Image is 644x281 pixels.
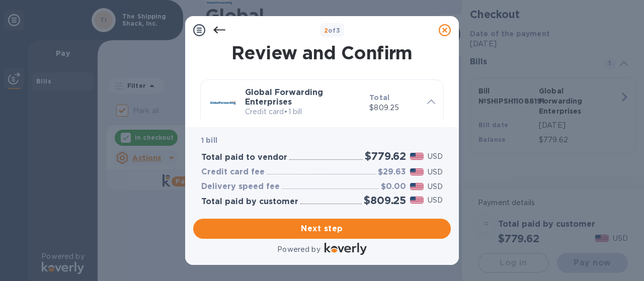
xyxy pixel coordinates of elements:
[365,150,406,162] h2: $779.62
[428,195,443,206] p: USD
[410,183,424,190] img: USD
[364,194,406,207] h2: $809.25
[201,136,217,144] b: 1 bill
[378,167,406,177] h3: $29.63
[201,197,298,207] h3: Total paid by customer
[325,243,367,255] img: Logo
[410,168,424,175] img: USD
[369,93,389,102] b: Total
[209,88,435,174] div: Global Forwarding EnterprisesCredit card•1 billTotal$809.25
[428,167,443,177] p: USD
[381,182,406,192] h3: $0.00
[428,181,443,192] p: USD
[198,42,446,63] h1: Review and Confirm
[201,153,287,162] h3: Total paid to vendor
[193,219,451,239] button: Next step
[410,153,424,160] img: USD
[201,167,265,177] h3: Credit card fee
[277,244,320,255] p: Powered by
[245,87,323,107] b: Global Forwarding Enterprises
[201,182,280,192] h3: Delivery speed fee
[324,27,341,34] b: of 3
[369,103,419,113] p: $809.25
[410,197,424,204] img: USD
[428,151,443,162] p: USD
[245,107,361,117] p: Credit card • 1 bill
[324,27,328,34] span: 2
[201,223,443,235] span: Next step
